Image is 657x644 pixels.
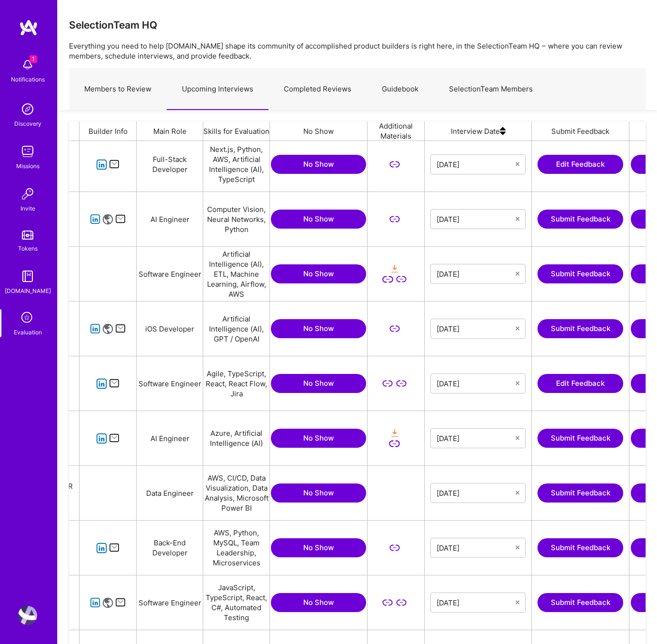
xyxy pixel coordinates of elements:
div: Back-End Developer [137,521,203,575]
i: icon Mail [115,214,126,225]
input: Select Date... [437,269,516,279]
i: icon Website [102,323,113,334]
div: AI Engineer [137,411,203,465]
div: Software Engineer [137,575,203,630]
i: icon SelectionTeam [19,309,37,327]
div: Builder Info [80,121,137,141]
img: logo [19,19,38,36]
img: User Avatar [18,606,37,625]
a: Edit Feedback [538,374,623,393]
a: Completed Reviews [269,69,367,110]
i: icon linkedIn [90,597,101,608]
img: teamwork [18,142,37,161]
i: icon LinkSecondary [396,274,407,285]
button: No Show [271,483,366,503]
div: Interview Date [425,121,532,141]
input: Select Date... [437,598,516,607]
button: No Show [271,319,366,338]
span: 1 [30,55,37,63]
button: No Show [271,538,366,557]
i: icon LinkSecondary [389,214,400,225]
button: Submit Feedback [538,483,623,503]
i: icon linkedIn [96,378,107,389]
button: Submit Feedback [538,264,623,283]
i: icon linkedIn [96,159,107,170]
div: Discovery [14,119,41,129]
div: Data Engineer [137,466,203,520]
img: bell [18,55,37,74]
i: icon Mail [109,159,120,170]
div: Software Engineer [137,247,203,301]
div: AWS, Python, MySQL, Team Leadership, Microservices [203,521,270,575]
div: Submit Feedback [532,121,629,141]
div: iOS Developer [137,302,203,356]
i: icon LinkSecondary [382,378,393,389]
div: Azure, Artificial Intelligence (AI) [203,411,270,465]
button: Submit Feedback [538,593,623,612]
button: Submit Feedback [538,210,623,229]
div: Full-Stack Developer [137,137,203,191]
div: Skills for Evaluation [203,121,270,141]
i: icon linkedIn [96,543,107,553]
div: Evaluation [14,327,42,337]
i: icon LinkSecondary [382,597,393,608]
img: sort [500,121,506,141]
div: Additional Materials [368,121,425,141]
div: No Show [270,121,368,141]
i: icon LinkSecondary [396,378,407,389]
button: Edit Feedback [538,155,623,174]
div: AWS, CI/CD, Data Visualization, Data Analysis, Microsoft Power BI [203,466,270,520]
div: Artificial Intelligence (AI), ETL, Machine Learning, Airflow, AWS [203,247,270,301]
button: Submit Feedback [538,538,623,557]
button: Submit Feedback [538,319,623,338]
a: Guidebook [367,69,434,110]
i: icon OrangeDownload [389,263,400,274]
i: icon LinkSecondary [389,323,400,334]
input: Select Date... [437,160,516,169]
i: icon linkedIn [96,433,107,444]
i: icon Website [102,214,113,225]
button: Submit Feedback [538,429,623,448]
i: icon Website [102,597,113,608]
div: Artificial Intelligence (AI), GPT / OpenAI [203,302,270,356]
input: Select Date... [437,543,516,553]
img: discovery [18,100,37,119]
i: icon LinkSecondary [382,274,393,285]
img: guide book [18,267,37,286]
a: Upcoming Interviews [167,69,269,110]
button: No Show [271,429,366,448]
button: No Show [271,264,366,283]
div: Agile, TypeScript, React, React Flow, Jira [203,356,270,411]
div: Notifications [11,74,45,84]
i: icon LinkSecondary [389,438,400,449]
div: Main Role [137,121,203,141]
img: Invite [18,184,37,203]
a: Members to Review [69,69,167,110]
i: icon Mail [115,323,126,334]
i: icon LinkSecondary [389,159,400,170]
i: icon OrangeDownload [389,428,400,439]
i: icon Mail [109,378,120,389]
input: Select Date... [437,433,516,443]
input: Select Date... [437,324,516,333]
div: Computer Vision, Neural Networks, Python [203,192,270,246]
i: icon linkedIn [90,214,101,225]
div: AI Engineer [137,192,203,246]
button: No Show [271,374,366,393]
div: Invite [20,203,35,213]
button: No Show [271,210,366,229]
i: icon Mail [109,543,120,553]
img: tokens [22,231,33,240]
i: icon LinkSecondary [396,597,407,608]
div: Missions [16,161,40,171]
button: No Show [271,155,366,174]
input: Select Date... [437,488,516,498]
i: icon LinkSecondary [389,543,400,553]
